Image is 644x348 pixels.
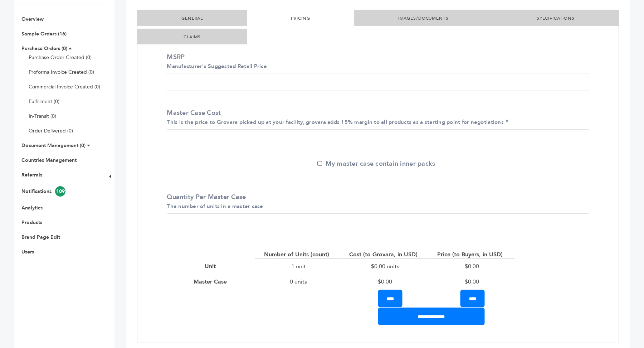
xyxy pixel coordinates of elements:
a: Analytics [21,204,43,211]
div: $0.00 [429,274,515,289]
a: Purchase Order Created (0) [29,54,92,61]
label: Quantity Per Master Case [167,193,586,211]
div: 1 unit [255,258,342,274]
div: Master Case [194,278,230,286]
small: This is the price to Grovara picked up at your facility, grovara adds 15% margin to all products ... [167,119,504,126]
a: Overview [21,16,44,23]
a: Proforma Invoice Created (0) [29,69,94,76]
a: Brand Page Edit [21,234,60,241]
div: $0.00 units [342,258,428,274]
a: IMAGES/DOCUMENTS [398,15,449,21]
small: The number of units in a master case [167,203,263,210]
a: Fulfillment (0) [29,98,59,105]
a: Purchase Orders (0) [21,45,67,52]
div: $0.00 [429,258,515,274]
label: MSRP [167,53,586,71]
div: 0 units [255,274,342,289]
a: Countries Management [21,157,77,164]
div: $0.00 [342,274,428,289]
a: Users [21,248,34,255]
a: SPECIFICATIONS [537,15,575,21]
div: Number of Units (count) [264,251,333,258]
a: Order Delivered (0) [29,127,73,134]
a: GENERAL [181,15,203,21]
a: Sample Orders (16) [21,30,67,37]
input: My master case contain inner packs [317,161,322,166]
div: Unit [205,262,219,270]
a: Notifications109 [21,188,65,195]
small: Manufacturer's Suggested Retail Price [167,63,267,70]
div: Cost (to Grovara, in USD) [349,251,421,258]
div: Price (to Buyers, in USD) [437,251,506,258]
a: In-Transit (0) [29,113,56,120]
label: Master Case Cost [167,108,586,126]
label: My master case contain inner packs [317,159,435,168]
span: 109 [55,186,65,197]
a: Document Management (0) [21,142,86,149]
a: CLAIMS [184,34,201,40]
a: Commercial Invoice Created (0) [29,83,100,90]
a: Referrals [21,171,42,178]
a: Products [21,219,42,226]
a: PRICING [291,15,310,21]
